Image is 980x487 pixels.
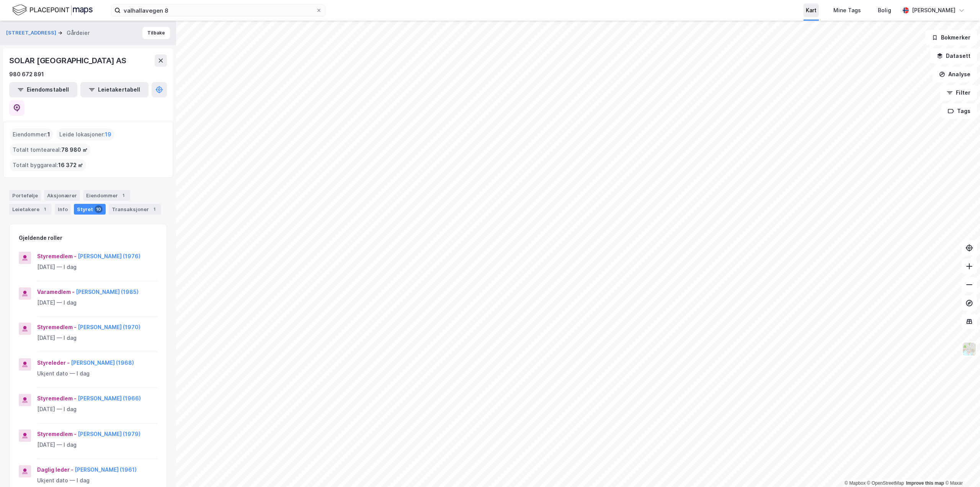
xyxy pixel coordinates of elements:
div: Transaksjoner [109,204,161,215]
button: Analyse [933,67,977,82]
a: Mapbox [844,480,866,486]
div: Ukjent dato — I dag [37,369,157,378]
div: Gjeldende roller [19,233,62,243]
div: Totalt tomteareal : [10,144,91,156]
div: [DATE] — I dag [37,298,157,307]
div: Leietakere [9,204,52,215]
span: 1 [47,130,50,139]
button: Bokmerker [925,30,977,45]
span: 78 980 ㎡ [61,145,88,154]
a: OpenStreetMap [867,480,904,486]
div: Eiendommer : [10,128,53,141]
div: Aksjonærer [44,190,80,201]
div: Gårdeier [67,28,90,38]
span: 16 372 ㎡ [58,161,83,170]
div: 1 [41,205,49,213]
div: Styret [74,204,106,215]
div: 980 672 891 [9,70,44,79]
div: [DATE] — I dag [37,440,157,449]
button: Filter [940,85,977,100]
div: Totalt byggareal : [10,159,86,171]
img: Z [962,342,977,356]
div: Info [55,204,71,215]
button: [STREET_ADDRESS] [6,29,58,37]
div: Eiendommer [83,190,130,201]
img: logo.f888ab2527a4732fd821a326f86c7f29.svg [12,3,93,17]
div: [PERSON_NAME] [912,6,955,15]
div: [DATE] — I dag [37,405,157,414]
div: 1 [119,192,127,199]
div: Portefølje [9,190,41,201]
span: 19 [105,130,111,139]
button: Tags [941,103,977,119]
a: Improve this map [906,480,944,486]
div: Kart [806,6,817,15]
input: Søk på adresse, matrikkel, gårdeiere, leietakere eller personer [121,5,316,16]
button: Eiendomstabell [9,82,77,97]
div: SOLAR [GEOGRAPHIC_DATA] AS [9,54,128,67]
div: Mine Tags [833,6,861,15]
button: Datasett [930,48,977,64]
div: Leide lokasjoner : [56,128,114,141]
div: 10 [95,205,103,213]
div: [DATE] — I dag [37,262,157,272]
div: Bolig [878,6,891,15]
button: Leietakertabell [80,82,149,97]
button: Tilbake [142,27,170,39]
div: Ukjent dato — I dag [37,476,157,485]
iframe: Chat Widget [942,450,980,487]
div: [DATE] — I dag [37,333,157,343]
div: 1 [150,205,158,213]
